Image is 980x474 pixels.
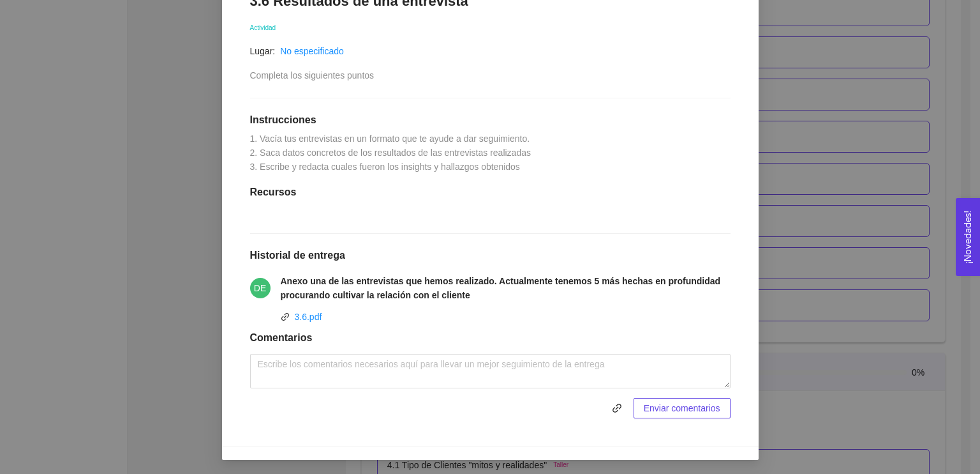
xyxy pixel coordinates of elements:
[281,312,290,321] span: link
[281,276,721,300] strong: Anexo una de las entrevistas que hemos realizado. Actualmente tenemos 5 más hechas en profundidad...
[254,278,266,298] span: DE
[250,70,375,80] span: Completa los siguientes puntos
[295,312,322,322] a: 3.6.pdf
[607,403,627,413] span: link
[250,186,731,199] h1: Recursos
[280,46,344,56] a: No especificado
[250,114,731,126] h1: Instrucciones
[250,44,276,58] article: Lugar:
[607,403,627,413] span: link
[250,332,731,344] h1: Comentarios
[634,398,731,418] button: Enviar comentarios
[250,134,533,172] span: 1. Vacía tus entrevistas en un formato que te ayude a dar seguimiento. 2. Saca datos concretos de...
[250,24,276,31] span: Actividad
[644,401,720,415] span: Enviar comentarios
[250,249,731,262] h1: Historial de entrega
[607,398,627,418] button: link
[956,198,980,276] button: Open Feedback Widget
